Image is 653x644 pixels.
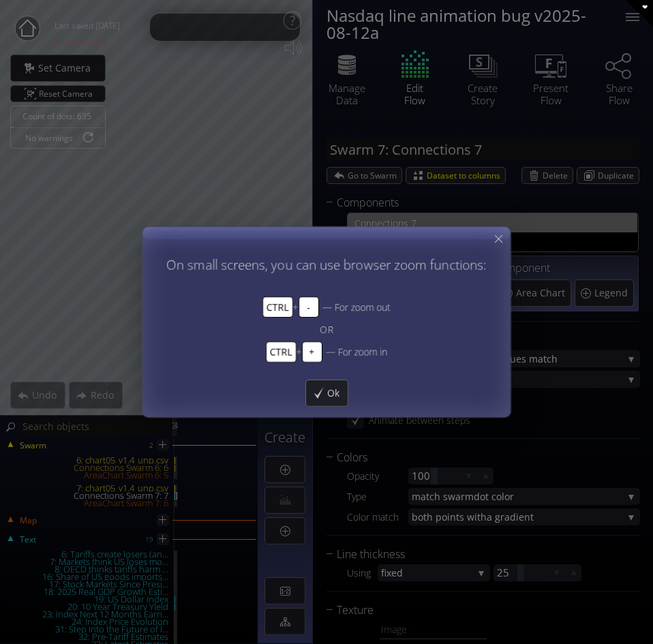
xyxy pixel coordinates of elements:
[299,296,319,318] span: -
[326,343,388,361] span: — For zoom in
[262,296,293,318] span: CTRL
[149,321,504,338] div: OR
[326,386,348,400] span: Ok
[302,341,322,363] span: +
[322,298,391,316] span: — For zoom out
[266,341,322,363] span: +
[266,341,297,363] span: CTRL
[166,258,487,273] h4: On small screens, you can use browser zoom functions:
[262,296,319,318] span: +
